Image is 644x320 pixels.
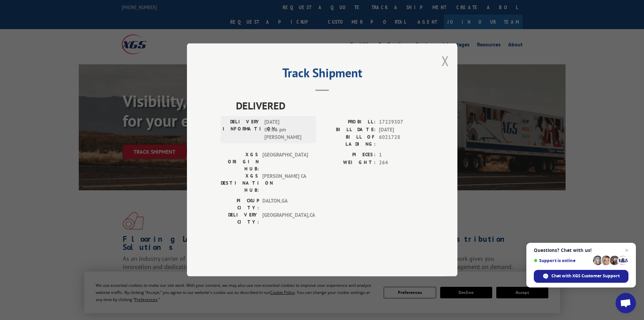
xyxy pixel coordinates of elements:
[534,258,591,263] span: Support is online
[379,119,424,126] span: 17229307
[221,68,424,81] h2: Track Shipment
[236,98,424,113] span: DELIVERED
[223,119,261,142] label: DELIVERY INFORMATION:
[442,52,449,70] button: Close modal
[221,151,259,173] label: XGS ORIGIN HUB:
[221,173,259,194] label: XGS DESTINATION HUB:
[616,293,636,313] div: Open chat
[221,197,259,212] label: PICKUP CITY:
[623,246,631,254] span: Close chat
[534,270,628,283] div: Chat with XGS Customer Support
[262,197,308,212] span: DALTON , GA
[322,119,376,126] label: PROBILL:
[264,119,310,142] span: [DATE] 05:06 pm [PERSON_NAME]
[379,126,424,134] span: [DATE]
[322,159,376,167] label: WEIGHT:
[262,173,308,194] span: [PERSON_NAME] CA
[262,212,308,226] span: [GEOGRAPHIC_DATA] , CA
[379,151,424,159] span: 1
[322,151,376,159] label: PIECES:
[221,212,259,226] label: DELIVERY CITY:
[379,159,424,167] span: 264
[534,248,628,253] span: Questions? Chat with us!
[551,273,620,279] span: Chat with XGS Customer Support
[322,126,376,134] label: BILL DATE:
[379,134,424,148] span: 6021728
[262,151,308,173] span: [GEOGRAPHIC_DATA]
[322,134,376,148] label: BILL OF LADING:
